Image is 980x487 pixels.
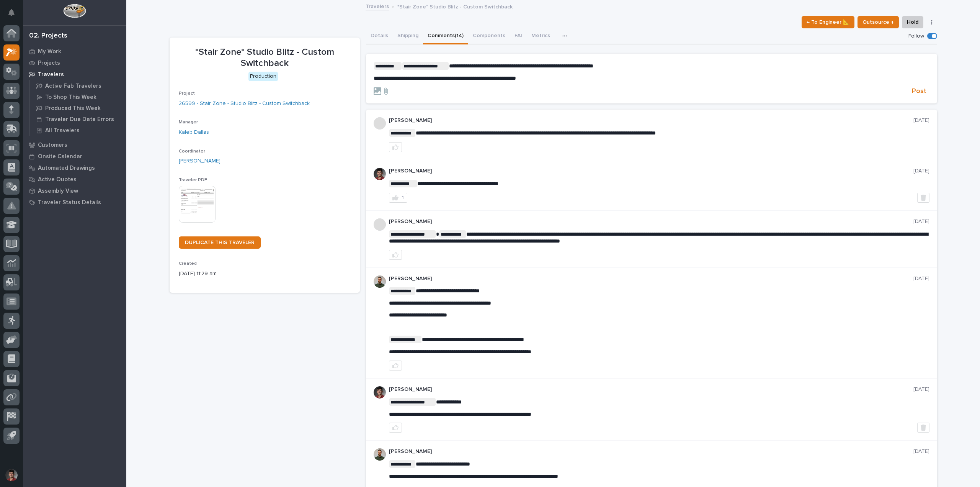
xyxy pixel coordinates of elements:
button: Comments (14) [423,28,468,44]
p: [DATE] [913,386,929,393]
button: like this post [389,142,402,152]
a: Travelers [23,69,126,80]
img: AATXAJw4slNr5ea0WduZQVIpKGhdapBAGQ9xVsOeEvl5=s96-c [374,275,386,288]
span: Post [912,87,926,96]
a: Kaleb Dallas [179,128,209,136]
div: Notifications [10,9,20,21]
span: Outsource ↑ [862,18,894,27]
span: Created [179,261,197,266]
span: Project [179,91,195,96]
p: Travelers [38,71,64,78]
span: ← To Engineer 📐 [807,18,849,27]
a: Assembly View [23,185,126,197]
a: Onsite Calendar [23,151,126,162]
button: Details [366,28,393,44]
button: Post [909,87,929,96]
a: Active Quotes [23,174,126,185]
a: Automated Drawings [23,162,126,174]
p: [PERSON_NAME] [389,275,913,282]
a: To Shop This Week [29,92,126,102]
span: Traveler PDF [179,178,207,182]
div: 1 [402,195,404,200]
a: DUPLICATE THIS TRAVELER [179,236,261,249]
a: All Travelers [29,125,126,136]
a: Travelers [366,2,389,10]
img: ROij9lOReuV7WqYxWfnW [374,168,386,180]
p: Traveler Due Date Errors [45,116,114,123]
span: Coordinator [179,149,205,154]
div: Production [248,72,278,81]
button: Components [468,28,510,44]
button: Metrics [527,28,555,44]
p: *Stair Zone* Studio Blitz - Custom Switchback [397,2,513,10]
img: ROij9lOReuV7WqYxWfnW [374,386,386,398]
p: Traveler Status Details [38,199,101,206]
button: Delete post [917,423,929,433]
p: [PERSON_NAME] [389,448,913,455]
p: [PERSON_NAME] [389,117,913,124]
p: [PERSON_NAME] [389,218,913,225]
p: [PERSON_NAME] [389,168,913,174]
p: To Shop This Week [45,94,96,101]
p: [DATE] [913,275,929,282]
p: Onsite Calendar [38,153,82,160]
button: Outsource ↑ [857,16,899,28]
a: Produced This Week [29,103,126,113]
p: *Stair Zone* Studio Blitz - Custom Switchback [179,47,351,69]
a: [PERSON_NAME] [179,157,220,165]
span: DUPLICATE THIS TRAVELER [185,240,255,245]
a: Traveler Status Details [23,197,126,208]
a: My Work [23,46,126,57]
p: Produced This Week [45,105,101,112]
p: [PERSON_NAME] [389,386,913,393]
a: Active Fab Travelers [29,80,126,91]
button: like this post [389,250,402,260]
p: [DATE] 11:29 am [179,270,351,278]
p: Projects [38,60,60,67]
p: My Work [38,48,61,55]
button: like this post [389,423,402,433]
img: AATXAJw4slNr5ea0WduZQVIpKGhdapBAGQ9xVsOeEvl5=s96-c [374,448,386,461]
a: Traveler Due Date Errors [29,114,126,125]
img: Workspace Logo [63,4,86,18]
p: Follow [908,33,924,39]
p: [DATE] [913,218,929,225]
a: Projects [23,57,126,69]
p: [DATE] [913,168,929,174]
p: All Travelers [45,127,80,134]
button: Shipping [393,28,423,44]
button: Notifications [3,5,20,21]
p: Automated Drawings [38,165,95,172]
div: 02. Projects [29,32,67,40]
span: Hold [907,18,918,27]
p: Assembly View [38,188,78,195]
p: [DATE] [913,117,929,124]
a: 26599 - Stair Zone - Studio Blitz - Custom Switchback [179,100,310,108]
button: users-avatar [3,467,20,483]
span: Manager [179,120,198,125]
button: ← To Engineer 📐 [802,16,854,28]
a: Customers [23,139,126,151]
p: [DATE] [913,448,929,455]
p: Active Quotes [38,176,77,183]
button: Hold [902,16,923,28]
button: like this post [389,361,402,371]
p: Customers [38,142,67,149]
button: FAI [510,28,527,44]
button: 1 [389,193,407,203]
p: Active Fab Travelers [45,83,101,90]
button: Delete post [917,193,929,203]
